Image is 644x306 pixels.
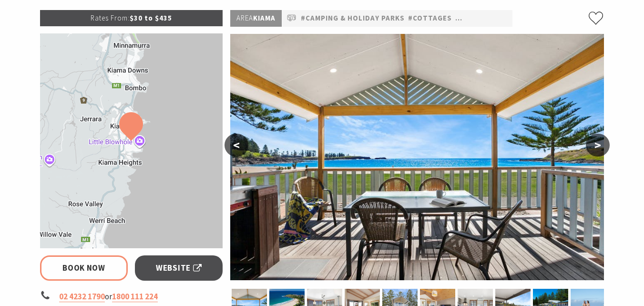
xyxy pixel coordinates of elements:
[112,291,158,302] a: 1800 111 224
[301,12,405,24] a: #Camping & Holiday Parks
[91,13,130,22] span: Rates From:
[59,291,105,302] a: 02 4232 1790
[40,10,223,26] p: $30 to $435
[156,262,202,274] span: Website
[225,134,248,157] button: <
[230,10,282,27] p: Kiama
[455,12,511,24] a: #Pet Friendly
[236,13,253,22] span: Area
[586,134,610,157] button: >
[230,34,604,280] img: Kendalls on the Beach Holiday Park
[135,255,223,281] a: Website
[40,255,128,281] a: Book Now
[40,290,223,303] li: or
[408,12,452,24] a: #Cottages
